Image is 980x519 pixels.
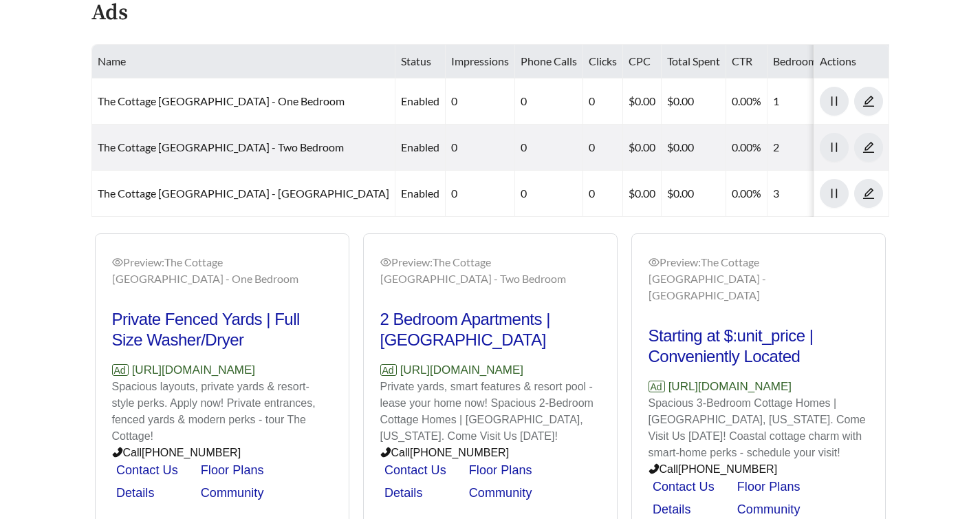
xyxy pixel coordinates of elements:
a: Contact Us [116,463,178,477]
p: Call [PHONE_NUMBER] [112,445,332,461]
td: 0 [446,125,515,171]
th: Phone Calls [515,45,583,78]
span: enabled [401,187,439,200]
th: Impressions [446,45,515,78]
td: 0 [515,125,583,171]
div: Preview: The Cottage [GEOGRAPHIC_DATA] - Two Bedroom [380,254,600,287]
button: pause [820,179,849,208]
p: Call [PHONE_NUMBER] [380,445,600,461]
a: Community [737,502,801,516]
td: 0 [446,78,515,125]
span: pause [820,141,848,153]
td: 0 [583,171,623,217]
button: edit [854,179,883,208]
span: Ad [112,364,129,376]
button: pause [820,133,849,162]
span: enabled [401,140,439,153]
td: $0.00 [662,171,726,217]
h2: Private Fenced Yards | Full Size Washer/Dryer [112,309,332,350]
span: Ad [380,364,397,376]
p: Spacious 3-Bedroom Cottage Homes | [GEOGRAPHIC_DATA], [US_STATE]. Come Visit Us [DATE]! Coastal c... [649,395,869,461]
span: edit [855,141,882,153]
span: edit [855,187,882,200]
p: [URL][DOMAIN_NAME] [649,378,869,396]
span: phone [380,447,391,458]
button: edit [854,133,883,162]
a: Community [469,486,532,500]
span: enabled [401,94,439,107]
td: $0.00 [623,125,662,171]
span: phone [649,463,660,474]
td: $0.00 [662,125,726,171]
a: Contact Us [653,480,715,494]
p: Call [PHONE_NUMBER] [649,461,869,478]
span: eye [380,257,391,268]
a: Floor Plans [201,463,264,477]
h4: Ads [91,1,128,25]
a: Details [116,486,155,500]
td: 0.00% [726,171,767,217]
button: pause [820,87,849,116]
a: Floor Plans [469,463,532,477]
span: eye [649,257,660,268]
a: The Cottage [GEOGRAPHIC_DATA] - One Bedroom [98,94,345,107]
span: edit [855,95,882,107]
th: Bedroom Count [767,45,856,78]
th: Total Spent [662,45,726,78]
p: [URL][DOMAIN_NAME] [380,361,600,379]
td: 3 [767,171,856,217]
a: edit [854,140,883,153]
p: Spacious layouts, private yards & resort-style perks. Apply now! Private entrances, fenced yards ... [112,379,332,445]
a: edit [854,187,883,200]
h2: Starting at $:unit_price | Conveniently Located [649,326,869,367]
a: Details [384,486,423,500]
span: CPC [629,54,651,67]
td: 0 [515,78,583,125]
a: Floor Plans [737,480,801,494]
td: 2 [767,125,856,171]
span: eye [112,257,123,268]
a: Community [201,486,264,500]
td: 0 [515,171,583,217]
td: 0 [446,171,515,217]
span: CTR [732,54,752,67]
h2: 2 Bedroom Apartments | [GEOGRAPHIC_DATA] [380,309,600,350]
span: pause [820,187,848,200]
a: The Cottage [GEOGRAPHIC_DATA] - [GEOGRAPHIC_DATA] [98,187,389,200]
th: Actions [814,45,889,78]
span: Ad [649,381,665,392]
td: $0.00 [662,78,726,125]
a: edit [854,94,883,107]
div: Preview: The Cottage [GEOGRAPHIC_DATA] - One Bedroom [112,254,332,287]
span: pause [820,95,848,107]
td: 0 [583,78,623,125]
p: Private yards, smart features & resort pool - lease your home now! Spacious 2-Bedroom Cottage Hom... [380,379,600,445]
span: phone [112,447,123,458]
th: Name [92,45,395,78]
a: Contact Us [384,463,446,477]
td: 0.00% [726,78,767,125]
button: edit [854,87,883,116]
td: 1 [767,78,856,125]
th: Status [395,45,446,78]
td: $0.00 [623,78,662,125]
p: [URL][DOMAIN_NAME] [112,361,332,379]
td: 0 [583,125,623,171]
a: The Cottage [GEOGRAPHIC_DATA] - Two Bedroom [98,140,344,153]
td: $0.00 [623,171,662,217]
a: Details [653,502,691,516]
td: 0.00% [726,125,767,171]
div: Preview: The Cottage [GEOGRAPHIC_DATA] - [GEOGRAPHIC_DATA] [649,254,869,304]
th: Clicks [583,45,623,78]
